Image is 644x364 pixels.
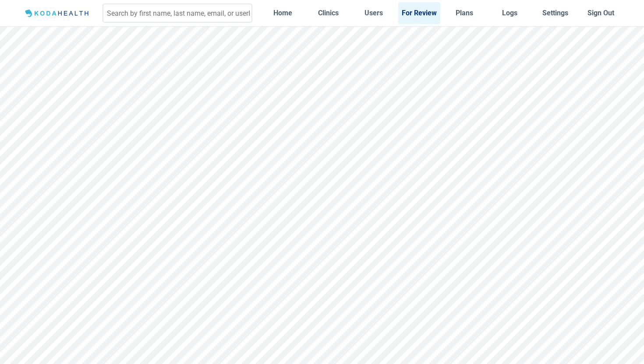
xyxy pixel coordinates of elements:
[103,3,252,23] input: Search by first name, last name, email, or userId
[444,2,486,24] a: Plans
[580,2,622,24] button: Sign Out
[534,2,577,24] a: Settings
[398,2,440,24] a: For Review
[22,8,93,19] img: Logo
[353,2,395,24] a: Users
[308,2,350,24] a: Clinics
[489,2,531,24] a: Logs
[262,2,304,24] a: Home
